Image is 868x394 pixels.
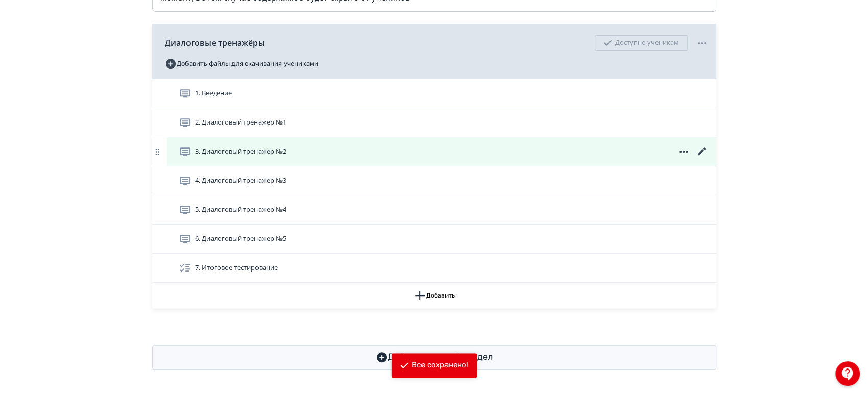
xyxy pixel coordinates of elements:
span: 7. Итоговое тестирование [195,263,278,273]
button: Добавить [152,283,716,308]
div: 6. Диалоговый тренажер №5 [152,225,716,254]
div: Доступно ученикам [595,35,688,51]
div: 4. Диалоговый тренажер №3 [152,166,716,195]
span: 2. Диалоговый тренажер №1 [195,117,286,128]
div: Все сохранено! [412,360,468,371]
button: Добавить файлы для скачивания учениками [165,56,318,72]
span: 4. Диалоговый тренажер №3 [195,176,286,186]
div: 1. Введение [152,79,716,108]
div: 5. Диалоговый тренажер №4 [152,195,716,225]
span: 3. Диалоговый тренажер №2 [195,146,286,157]
span: Диалоговые тренажёры [165,37,265,49]
span: 5. Диалоговый тренажер №4 [195,205,286,215]
button: Добавить новый раздел [152,345,716,370]
span: 6. Диалоговый тренажер №5 [195,234,286,244]
span: 1. Введение [195,88,232,98]
div: 2. Диалоговый тренажер №1 [152,108,716,137]
div: 7. Итоговое тестирование [152,254,716,283]
div: 3. Диалоговый тренажер №2 [152,137,716,166]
